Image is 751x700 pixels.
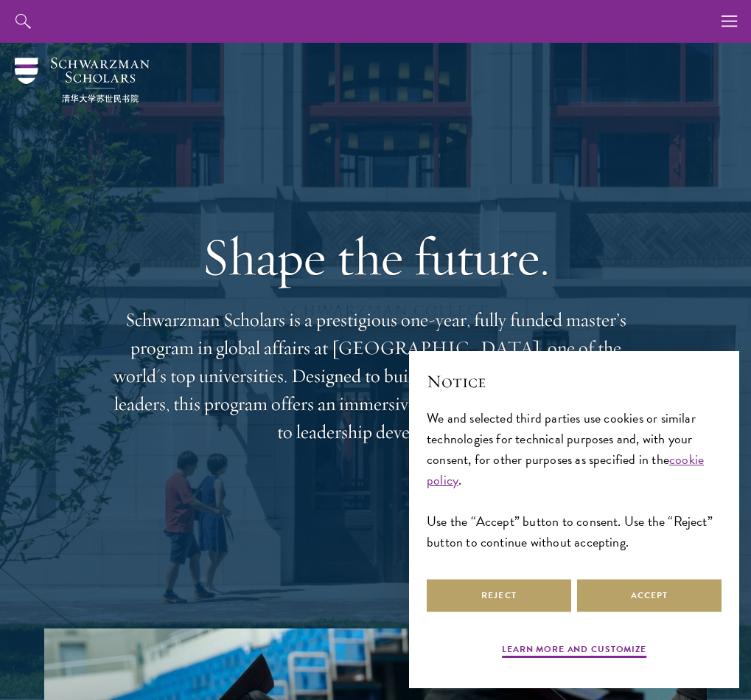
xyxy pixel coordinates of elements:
[427,449,704,490] a: cookie policy
[15,58,150,103] img: Schwarzman Scholars
[427,408,722,553] div: We and selected third parties use cookies or similar technologies for technical purposes and, wit...
[427,579,571,612] button: Reject
[111,306,641,446] p: Schwarzman Scholars is a prestigious one-year, fully funded master’s program in global affairs at...
[577,579,722,612] button: Accept
[427,369,722,394] h2: Notice
[111,226,641,288] h1: Shape the future.
[502,642,646,660] button: Learn more and customize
